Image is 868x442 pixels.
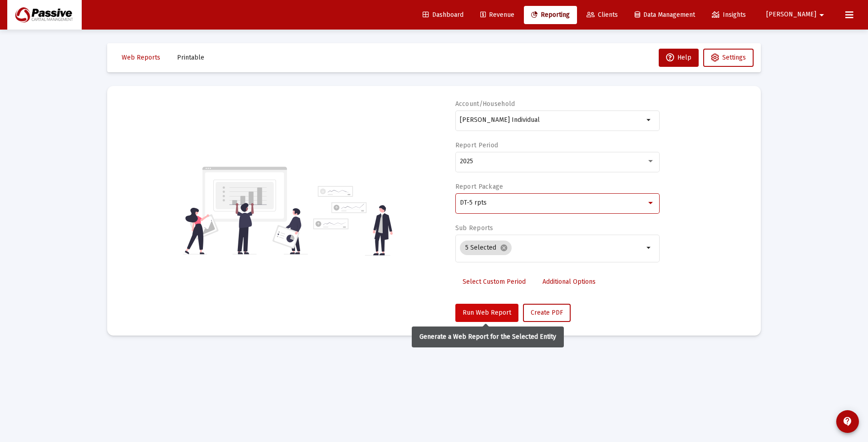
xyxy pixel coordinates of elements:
[722,54,746,61] span: Settings
[183,166,308,256] img: reporting
[460,239,644,257] mat-chip-list: Selection
[463,309,511,316] span: Run Web Report
[480,11,514,19] span: Revenue
[659,49,699,67] button: Help
[644,242,655,253] mat-icon: arrow_drop_down
[579,6,625,24] a: Clients
[712,11,746,19] span: Insights
[14,6,75,24] img: Dashboard
[816,6,827,24] mat-icon: arrow_drop_down
[460,116,644,124] input: Search or select an account or household
[531,309,563,316] span: Create PDF
[313,186,393,256] img: reporting-alt
[460,241,512,255] mat-chip: 5 Selected
[627,6,702,24] a: Data Management
[455,304,518,322] button: Run Web Report
[703,49,754,67] button: Settings
[455,100,515,108] label: Account/Household
[170,49,212,67] button: Printable
[755,5,838,24] button: [PERSON_NAME]
[455,183,503,191] label: Report Package
[455,141,498,149] label: Report Period
[463,278,526,286] span: Select Custom Period
[460,157,473,165] span: 2025
[523,304,571,322] button: Create PDF
[423,11,464,19] span: Dashboard
[635,11,695,19] span: Data Management
[766,11,816,19] span: [PERSON_NAME]
[122,54,160,61] span: Web Reports
[644,115,655,126] mat-icon: arrow_drop_down
[842,416,853,427] mat-icon: contact_support
[531,11,570,19] span: Reporting
[114,49,168,67] button: Web Reports
[524,6,577,24] a: Reporting
[542,278,596,286] span: Additional Options
[177,54,204,61] span: Printable
[666,54,691,61] span: Help
[705,6,753,24] a: Insights
[500,244,508,252] mat-icon: cancel
[455,224,493,232] label: Sub Reports
[473,6,522,24] a: Revenue
[460,199,487,206] span: DT-5 rpts
[587,11,618,19] span: Clients
[415,6,471,24] a: Dashboard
